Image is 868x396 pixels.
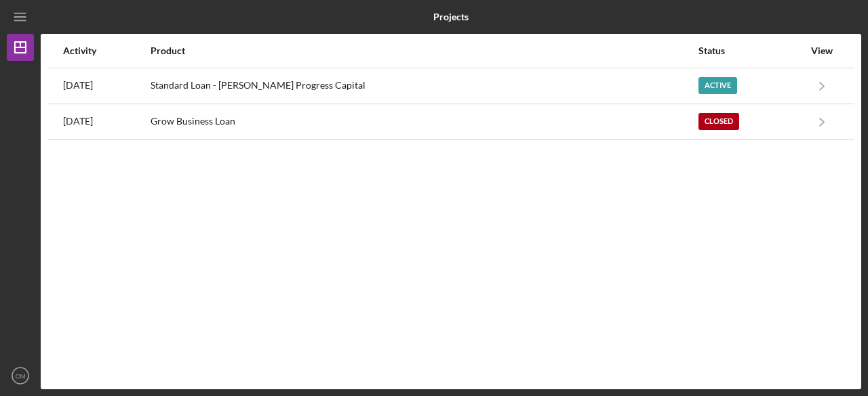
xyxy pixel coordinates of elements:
[151,45,697,56] div: Product
[433,12,469,22] b: Projects
[63,45,149,56] div: Activity
[16,372,26,380] text: CM
[698,113,739,130] div: Closed
[63,80,93,91] time: 2025-07-08 06:56
[698,45,804,56] div: Status
[805,45,839,56] div: View
[63,116,93,127] time: 2025-06-25 16:02
[698,77,737,94] div: Active
[151,69,697,103] div: Standard Loan - [PERSON_NAME] Progress Capital
[151,105,697,139] div: Grow Business Loan
[7,362,34,389] button: CM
